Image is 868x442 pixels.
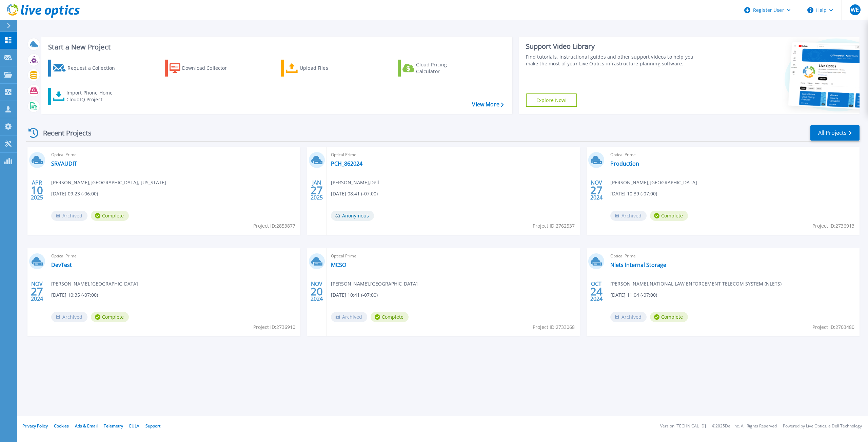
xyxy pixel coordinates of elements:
[51,252,296,260] span: Optical Prime
[331,280,418,288] span: [PERSON_NAME] , [GEOGRAPHIC_DATA]
[182,61,236,75] div: Download Collector
[66,89,119,103] div: Import Phone Home CloudIQ Project
[610,280,782,288] span: [PERSON_NAME] , NATIONAL LAW ENFORCEMENT TELECOM SYSTEM (NLETS)
[812,222,854,230] span: Project ID: 2736913
[311,187,323,193] span: 27
[851,7,859,13] span: WE
[51,190,98,197] span: [DATE] 09:23 (-06:00)
[331,291,378,299] span: [DATE] 10:41 (-07:00)
[31,187,43,193] span: 10
[526,42,702,51] div: Support Video Library
[311,289,323,294] span: 20
[526,93,577,107] a: Explore Now!
[371,312,409,322] span: Complete
[331,151,576,159] span: Optical Prime
[331,252,576,260] span: Optical Prime
[783,424,862,428] li: Powered by Live Optics, a Dell Technology
[51,312,87,322] span: Archived
[610,151,855,159] span: Optical Prime
[660,424,706,428] li: Version: [TECHNICAL_ID]
[590,289,603,294] span: 24
[253,323,295,331] span: Project ID: 2736910
[51,151,296,159] span: Optical Prime
[610,291,657,299] span: [DATE] 11:04 (-07:00)
[650,312,688,322] span: Complete
[165,60,240,77] a: Download Collector
[51,280,138,288] span: [PERSON_NAME] , [GEOGRAPHIC_DATA]
[48,43,504,51] h3: Start a New Project
[75,423,98,429] a: Ads & Email
[91,312,129,322] span: Complete
[104,423,123,429] a: Telemetry
[533,323,575,331] span: Project ID: 2733068
[51,179,166,186] span: [PERSON_NAME] , [GEOGRAPHIC_DATA], [US_STATE]
[51,160,77,167] a: SRVAUDIT
[310,178,323,203] div: JAN 2025
[812,323,854,331] span: Project ID: 2703480
[253,222,295,230] span: Project ID: 2853877
[51,291,98,299] span: [DATE] 10:35 (-07:00)
[331,261,346,268] a: MCSO
[331,160,362,167] a: PCH_862024
[610,160,639,167] a: Production
[416,61,470,75] div: Cloud Pricing Calculator
[610,312,647,322] span: Archived
[472,101,504,108] a: View More
[590,279,603,304] div: OCT 2024
[281,60,357,77] a: Upload Files
[526,54,702,67] div: Find tutorials, instructional guides and other support videos to help you make the most of your L...
[48,60,124,77] a: Request a Collection
[54,423,69,429] a: Cookies
[91,211,129,221] span: Complete
[650,211,688,221] span: Complete
[331,312,367,322] span: Archived
[129,423,139,429] a: EULA
[26,125,101,141] div: Recent Projects
[590,187,603,193] span: 27
[51,261,72,268] a: DevTest
[610,261,666,268] a: Nlets Internal Storage
[810,125,860,141] a: All Projects
[610,211,647,221] span: Archived
[67,61,122,75] div: Request a Collection
[590,178,603,203] div: NOV 2024
[533,222,575,230] span: Project ID: 2762537
[31,178,43,203] div: APR 2025
[31,279,43,304] div: NOV 2024
[712,424,777,428] li: © 2025 Dell Inc. All Rights Reserved
[22,423,48,429] a: Privacy Policy
[331,211,374,221] span: Anonymous
[145,423,160,429] a: Support
[331,190,378,197] span: [DATE] 08:41 (-07:00)
[51,211,87,221] span: Archived
[398,60,473,77] a: Cloud Pricing Calculator
[610,190,657,197] span: [DATE] 10:39 (-07:00)
[310,279,323,304] div: NOV 2024
[300,61,354,75] div: Upload Files
[610,252,855,260] span: Optical Prime
[610,179,697,186] span: [PERSON_NAME] , [GEOGRAPHIC_DATA]
[331,179,379,186] span: [PERSON_NAME] , Dell
[31,289,43,294] span: 27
